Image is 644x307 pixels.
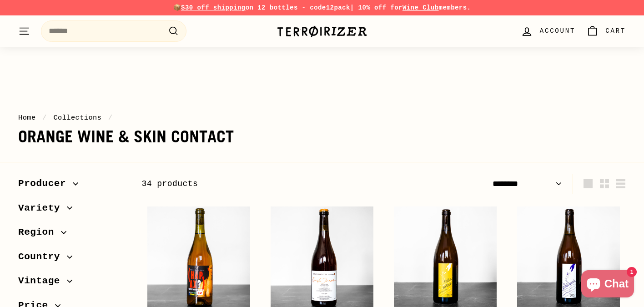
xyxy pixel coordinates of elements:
h1: Orange wine & Skin contact [18,128,626,146]
span: Vintage [18,273,67,289]
span: Region [18,225,61,240]
span: Cart [605,26,626,36]
span: Variety [18,201,67,216]
button: Vintage [18,271,127,296]
button: Producer [18,174,127,198]
a: Collections [53,114,101,122]
a: Home [18,114,36,122]
span: Country [18,249,67,265]
strong: 12pack [326,4,350,11]
span: Producer [18,176,73,191]
span: / [40,114,49,122]
a: Wine Club [402,4,439,11]
nav: breadcrumbs [18,112,626,123]
button: Variety [18,198,127,223]
span: $30 off shipping [181,4,246,11]
span: / [106,114,115,122]
inbox-online-store-chat: Shopify online store chat [579,270,637,300]
div: 34 products [142,177,384,191]
a: Cart [581,18,631,45]
span: Account [540,26,575,36]
p: 📦 on 12 bottles - code | 10% off for members. [18,3,626,13]
button: Country [18,247,127,272]
button: Region [18,222,127,247]
a: Account [515,18,581,45]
